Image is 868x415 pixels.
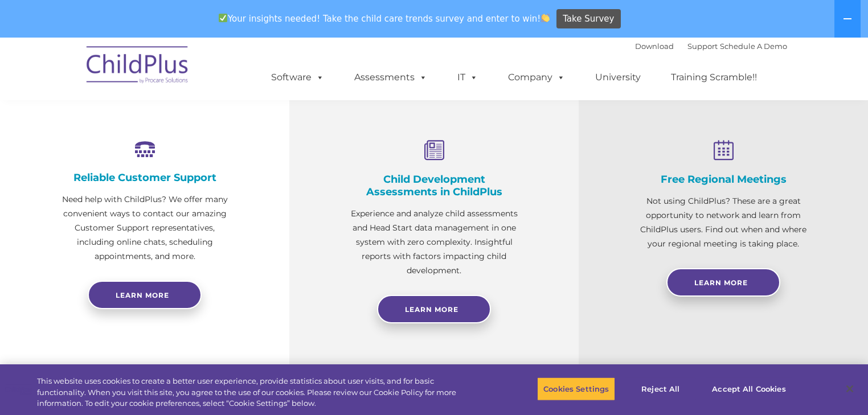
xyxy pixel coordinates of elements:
[219,14,227,22] img: ✅
[37,376,477,409] div: This website uses cookies to create a better user experience, provide statistics about user visit...
[563,9,614,29] span: Take Survey
[660,66,768,89] a: Training Scramble!!
[694,278,748,287] span: Learn More
[687,42,718,51] a: Support
[377,295,491,323] a: Learn More
[584,66,652,89] a: University
[666,268,780,297] a: Learn More
[635,42,787,51] font: |
[57,171,232,184] h4: Reliable Customer Support
[260,66,335,89] a: Software
[636,194,811,251] p: Not using ChildPlus? These are a great opportunity to network and learn from ChildPlus users. Fin...
[343,66,439,89] a: Assessments
[158,75,193,84] span: Last name
[346,173,522,198] h4: Child Development Assessments in ChildPlus
[214,7,555,30] span: Your insights needed! Take the child care trends survey and enter to win!
[116,291,169,299] span: Learn more
[158,122,207,130] span: Phone number
[625,377,696,401] button: Reject All
[636,173,811,186] h4: Free Regional Meetings
[635,42,674,51] a: Download
[346,207,522,278] p: Experience and analyze child assessments and Head Start data management in one system with zero c...
[405,305,458,314] span: Learn More
[556,9,621,29] a: Take Survey
[446,66,489,89] a: IT
[837,376,862,401] button: Close
[541,14,550,22] img: 👏
[88,281,202,309] a: Learn more
[720,42,787,51] a: Schedule A Demo
[537,377,615,401] button: Cookies Settings
[497,66,576,89] a: Company
[706,377,792,401] button: Accept All Cookies
[57,192,232,264] p: Need help with ChildPlus? We offer many convenient ways to contact our amazing Customer Support r...
[81,38,195,95] img: ChildPlus by Procare Solutions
